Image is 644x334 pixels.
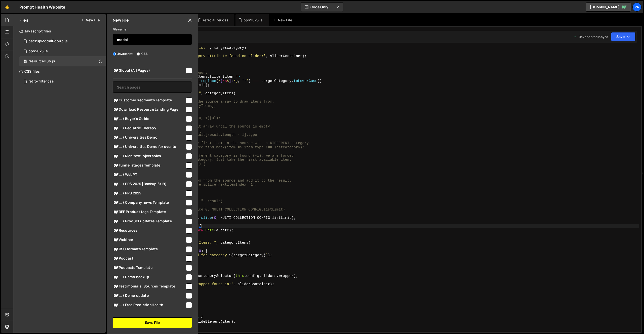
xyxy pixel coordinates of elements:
span: ... / Demo backup [113,274,185,280]
span: ... / Product updates Template [113,218,185,224]
span: RSC formats Template [113,246,185,252]
span: REF Product tags Template [113,209,185,215]
span: 0 [24,60,27,64]
a: Pr [632,3,641,12]
div: resourceHub.js [28,59,55,64]
label: CSS [137,51,148,56]
div: pps2025.js [28,49,48,54]
div: Prompt Health Website [19,4,65,10]
label: File name [113,27,126,32]
span: Customer segments Template [113,97,185,103]
div: 16625/45860.js [19,36,106,46]
input: Javascript [113,52,116,56]
h2: New File [113,17,129,23]
span: ... / Universities Demo [113,135,185,141]
div: 16625/45859.js [19,56,106,66]
div: 16625/45443.css [19,76,106,87]
span: ... / Demo update [113,293,185,299]
button: New File [81,18,100,22]
span: Funnel stages Template [113,162,185,169]
input: CSS [137,52,140,56]
span: ... / PPS 2025 [113,190,185,196]
a: [DOMAIN_NAME] [586,3,631,12]
div: Dev and prod in sync [574,35,608,39]
span: ... / PPS 2025 [Backup 8/19] [113,181,185,187]
span: Podcasts Template [113,265,185,271]
input: Search pages [113,81,192,93]
button: Save [611,32,635,41]
span: ... / WebPT [113,172,185,178]
div: retro-filter.css [28,79,54,84]
span: ... / Company news Template [113,200,185,206]
label: Javascript [113,51,133,56]
div: 16625/45293.js [19,46,106,56]
span: Resources [113,228,185,234]
span: ... / Rich text injectables [113,153,185,159]
span: Webinar [113,237,185,243]
span: Global (All Pages) [113,68,185,74]
div: New File [273,18,294,23]
span: Testimonials: Sources Template [113,283,185,289]
div: retro-filter.css [203,18,228,23]
div: backupModalPopup.js [28,39,68,44]
span: Download Resource Landing Page [113,107,185,113]
span: ... / Pediatric Therapy [113,125,185,131]
div: CSS files [13,66,106,76]
button: Save File [113,317,192,328]
input: Name [113,34,192,45]
button: Code Only [301,3,343,12]
div: Javascript files [13,26,106,36]
span: ... / Free PredictionHealth [113,302,185,308]
span: Podcast [113,256,185,262]
span: ... / Universities Demo for events [113,144,185,150]
h2: Files [19,17,28,23]
a: 🤙 [1,1,13,13]
span: ... / Buyer's Guide [113,116,185,122]
div: pps2025.js [244,18,263,23]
